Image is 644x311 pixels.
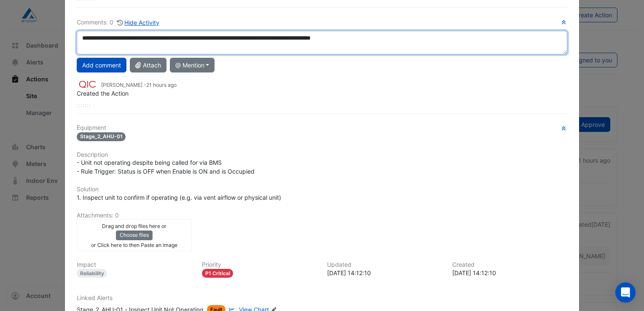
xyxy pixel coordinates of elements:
[77,132,126,141] span: Stage_2_AHU-01
[102,223,166,229] small: Drag and drop files here or
[77,80,98,89] img: QIC
[77,186,567,193] h6: Solution
[146,82,177,88] span: 2025-09-16 14:12:10
[77,261,192,268] h6: Impact
[77,194,281,201] span: 1. Inspect unit to confirm if operating (e.g. via vent airflow or physical unit)
[327,261,442,268] h6: Updated
[91,242,177,248] small: or Click here to then Paste an image
[77,151,567,158] h6: Description
[77,18,160,27] div: Comments: 0
[116,231,153,240] button: Choose files
[327,268,442,277] div: [DATE] 14:12:10
[202,261,317,268] h6: Priority
[452,268,567,277] div: [DATE] 14:12:10
[77,124,567,131] h6: Equipment
[77,269,107,278] div: Reliability
[77,159,255,175] span: - Unit not operating despite being called for via BMS - Rule Trigger: Status is OFF when Enable i...
[77,90,129,97] span: Created the Action
[117,18,160,27] button: Hide Activity
[77,212,567,219] h6: Attachments: 0
[77,295,567,302] h6: Linked Alerts
[77,58,126,72] button: Add comment
[615,282,636,303] div: Open Intercom Messenger
[452,261,567,268] h6: Created
[130,58,166,72] button: Attach
[202,269,233,278] div: P1 Critical
[170,58,215,72] button: @ Mention
[101,81,177,89] small: [PERSON_NAME] -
